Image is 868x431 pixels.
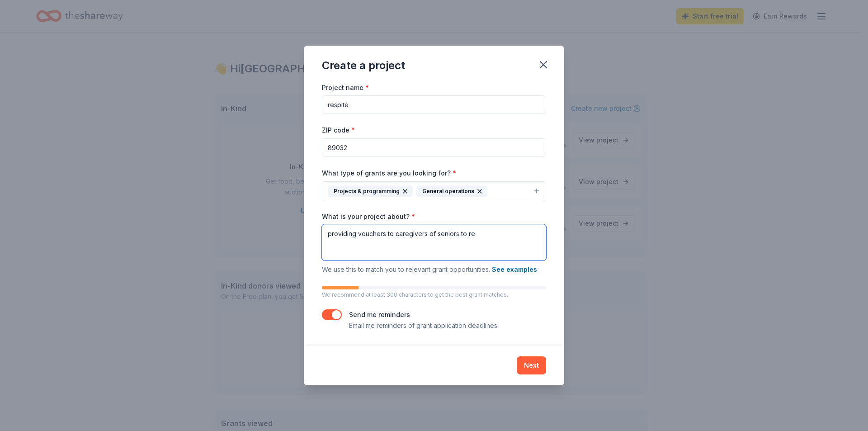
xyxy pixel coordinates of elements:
label: Send me reminders [349,311,410,318]
input: 12345 (U.S. only) [322,138,546,156]
button: See examples [492,264,537,275]
span: We use this to match you to relevant grant opportunities. [322,265,537,273]
button: Projects & programmingGeneral operations [322,181,546,201]
label: What is your project about? [322,212,415,221]
p: Email me reminders of grant application deadlines [349,320,497,331]
label: What type of grants are you looking for? [322,169,456,178]
label: Project name [322,83,369,92]
div: Projects & programming [328,185,413,197]
label: ZIP code [322,126,355,135]
div: General operations [416,185,487,197]
input: After school program [322,95,546,114]
textarea: providing vouchers to caregivers of seniors to re [322,224,546,260]
button: Next [517,356,546,374]
p: We recommend at least 300 characters to get the best grant matches. [322,291,546,298]
div: Create a project [322,58,405,73]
